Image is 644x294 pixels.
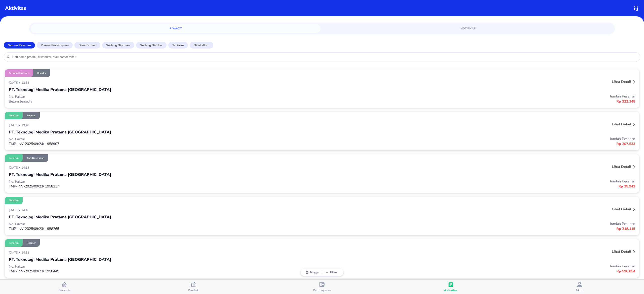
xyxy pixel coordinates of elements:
a: Notifikasi [324,24,613,33]
p: Reguler [37,71,46,75]
p: Dikonfirmasi [78,43,96,47]
p: Lihat detail [612,79,631,84]
p: Dibatalkan [194,43,209,47]
span: Beranda [58,288,71,292]
p: Sedang diproses [106,43,130,47]
p: Reguler [27,241,36,245]
p: [DATE] • [9,123,21,127]
button: Sedang diantar [136,42,167,48]
p: PT. Teknologi Medika Pratama [GEOGRAPHIC_DATA] [9,87,111,93]
button: Tanggal [303,271,322,274]
p: No. Faktur [9,264,322,269]
p: TMP-INV-2025/09/24/ 1958907 [9,141,322,146]
button: Dikonfirmasi [74,42,100,48]
button: Sedang diproses [102,42,134,48]
p: 14:18 [21,251,30,255]
p: PT. Teknologi Medika Pratama [GEOGRAPHIC_DATA] [9,214,111,220]
p: Reguler [27,114,36,117]
p: Jumlah Pesanan [322,221,635,226]
button: Filters [322,271,341,274]
p: [DATE] • [9,166,21,170]
p: Aktivitas [5,5,26,12]
span: Akun [576,288,584,292]
p: Rp 596.854 [322,269,635,274]
button: Dibatalkan [190,42,213,48]
p: Lihat detail [612,249,631,254]
p: Sedang diproses [9,71,29,75]
p: 14:18 [21,208,30,212]
p: 14:18 [21,166,30,170]
span: Aktivitas [444,288,457,292]
button: Pembayaran [258,280,386,294]
div: simple tabs [29,23,615,33]
p: No. Faktur [9,179,322,184]
button: Proses Persetujuan [37,42,73,48]
p: Jumlah Pesanan [322,94,635,99]
p: [DATE] • [9,81,21,85]
button: Produk [129,280,258,294]
p: PT. Teknologi Medika Pratama [GEOGRAPHIC_DATA] [9,129,111,135]
button: Semua Pesanan [4,42,35,48]
p: Rp 218.115 [322,226,635,231]
p: Semua Pesanan [8,43,31,47]
p: [DATE] • [9,251,21,255]
p: No. Faktur [9,137,322,141]
p: Terkirim [172,43,184,47]
p: Terkirim [9,114,19,117]
p: PT. Teknologi Medika Pratama [GEOGRAPHIC_DATA] [9,172,111,178]
span: Produk [188,288,199,292]
p: Jumlah Pesanan [322,136,635,141]
p: No. Faktur [9,94,322,99]
p: Jumlah Pesanan [322,179,635,184]
p: [DATE] • [9,208,21,212]
p: Rp 322.148 [322,99,635,104]
span: Pembayaran [313,288,331,292]
p: Alat Kesehatan [27,156,44,160]
button: Aktivitas [386,280,515,294]
span: Riwayat [34,26,317,31]
p: Lihat detail [612,122,631,127]
input: Cari nama produk, distributor, atau nomor faktur [12,55,637,59]
p: 19:48 [21,123,30,127]
p: No. Faktur [9,222,322,226]
p: 13:53 [21,81,30,85]
p: Rp 207.533 [322,141,635,146]
p: Lihat detail [612,207,631,212]
button: Akun [515,280,644,294]
a: Riwayat [31,24,320,33]
p: Lihat detail [612,164,631,169]
span: Notifikasi [327,26,610,31]
button: Terkirim [168,42,188,48]
p: TMP-INV-2025/09/23/ 1958265 [9,226,322,231]
p: PT. Teknologi Medika Pratama [GEOGRAPHIC_DATA] [9,257,111,263]
p: Terkirim [9,241,19,245]
p: Sedang diantar [140,43,163,47]
p: Proses Persetujuan [41,43,69,47]
p: Rp 25.943 [322,184,635,189]
p: TMP-INV-2025/09/23/ 1958217 [9,184,322,189]
p: Belum tersedia [9,99,322,104]
p: Jumlah Pesanan [322,264,635,269]
p: Terkirim [9,156,19,160]
p: Terkirim [9,199,19,202]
